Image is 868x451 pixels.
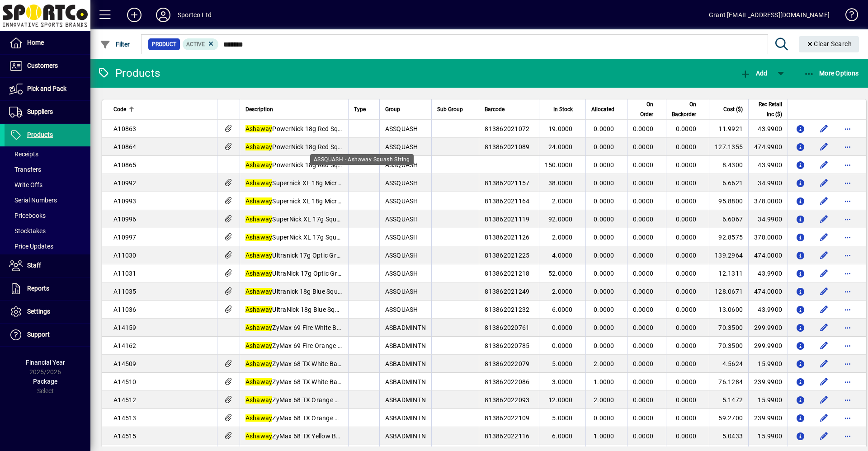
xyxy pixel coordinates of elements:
span: A14162 [113,342,137,349]
span: ASBADMINTN [385,342,426,349]
span: 0.0000 [676,179,697,187]
span: A10997 [113,234,137,241]
span: 0.0000 [633,378,654,385]
span: A14512 [113,396,137,404]
span: 0.0000 [594,125,614,132]
span: Ultranick 17g Optic Green Squash String Reel 110m [245,252,421,259]
span: A10864 [113,143,137,150]
div: ASSQUASH - Ashaway Squash String [310,154,414,165]
span: Clear Search [806,40,852,47]
a: Knowledge Base [839,2,857,31]
td: 239.9900 [748,373,788,391]
span: ASBADMINTN [385,396,426,404]
span: 813862022093 [485,396,529,404]
td: 76.1284 [709,373,748,391]
em: Ashaway [245,161,273,169]
span: ZyMax 68 TX Orange Badminton String REEL 200m [245,414,421,422]
a: Home [5,32,90,54]
td: 70.3500 [709,319,748,337]
button: Edit [817,338,831,353]
span: 0.0000 [594,252,614,259]
button: Profile [149,7,178,23]
td: 34.9900 [748,210,788,228]
td: 4.5624 [709,355,748,373]
button: Clear [799,36,859,52]
span: A14509 [113,360,137,367]
span: 2.0000 [552,288,573,295]
span: 0.0000 [633,197,654,205]
span: 2.0000 [594,396,614,404]
button: Edit [817,393,831,407]
span: 0.0000 [633,125,654,132]
span: 0.0000 [633,306,654,313]
span: 0.0000 [676,360,697,367]
button: More options [840,230,855,244]
span: 813862021089 [485,143,529,150]
span: Ultranick 18g Blue Squash String Reel 110m [245,288,399,295]
button: More options [840,266,855,281]
span: 0.0000 [594,306,614,313]
td: 378.0000 [748,192,788,210]
td: 139.2964 [709,246,748,264]
span: 0.0000 [594,216,614,223]
span: A11035 [113,288,137,295]
span: More Options [804,70,859,77]
span: On Order [633,99,654,119]
button: More options [840,357,855,371]
a: Price Updates [5,239,90,254]
span: ASBADMINTN [385,378,426,385]
span: 813862021225 [485,252,529,259]
span: 0.0000 [633,216,654,223]
span: 150.0000 [545,161,573,169]
span: Support [27,331,50,338]
span: SuperNick XL 17g Squash String Reel 110m [245,234,398,241]
button: Edit [817,122,831,136]
td: 43.9900 [748,301,788,319]
span: 0.0000 [676,216,697,223]
span: 0.0000 [633,179,654,187]
span: 813862020785 [485,342,529,349]
div: Sub Group [437,104,473,114]
em: Ashaway [245,125,273,132]
a: Serial Numbers [5,193,90,208]
div: Allocated [591,104,623,114]
span: ASSQUASH [385,216,418,223]
span: 813862021164 [485,197,529,205]
button: Edit [817,375,831,389]
span: Description [245,104,273,114]
span: Supernick XL 18g Micro Yel Squash String Reel 110m [245,197,425,205]
em: Ashaway [245,378,273,385]
span: 0.0000 [676,324,697,331]
button: Edit [817,212,831,226]
span: Rec Retail Inc ($) [754,99,782,119]
button: Add [120,7,149,23]
span: A11031 [113,270,137,277]
em: Ashaway [245,288,273,295]
em: Ashaway [245,396,273,404]
td: 8.4300 [709,156,748,174]
a: Pricebooks [5,208,90,223]
em: Ashaway [245,414,273,422]
button: More options [840,194,855,208]
span: 813862021157 [485,179,529,187]
span: 0.0000 [676,161,697,169]
div: In Stock [545,104,581,114]
em: Ashaway [245,360,273,367]
span: 0.0000 [633,161,654,169]
span: ASBADMINTN [385,360,426,367]
div: Products [97,66,160,80]
span: 813862021249 [485,288,529,295]
td: 299.9900 [748,337,788,355]
a: Suppliers [5,101,90,123]
td: 12.1311 [709,264,748,282]
span: 0.0000 [633,234,654,241]
button: Edit [817,230,831,244]
span: 0.0000 [676,270,697,277]
button: More options [840,158,855,172]
span: 0.0000 [676,342,697,349]
span: Sub Group [437,104,463,114]
span: 0.0000 [676,396,697,404]
span: ZyMax 69 Fire Orange Badminton String Reel [245,342,402,349]
button: Add [738,65,769,81]
button: More options [840,320,855,335]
